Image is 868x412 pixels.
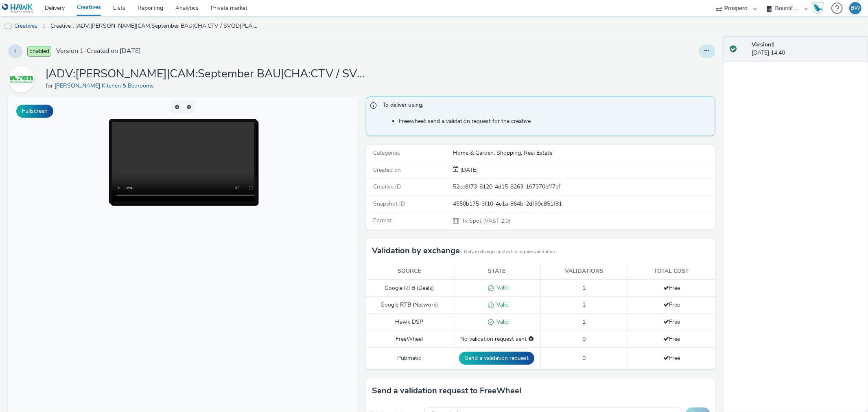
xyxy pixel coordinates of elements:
[373,149,400,157] span: Categories
[9,68,33,91] img: Wren Kitchen & Bedrooms
[461,217,510,225] span: Tv Spot (VAST 2.0)
[2,3,33,13] img: undefined Logo
[46,16,263,36] a: Creative : |ADV:[PERSON_NAME]|CAM:September BAU|CHA:CTV / SVOD|PLA:Prospero|INV:Media 16|TEC:N/A|...
[582,354,586,362] span: 0
[464,249,555,255] small: Only exchanges in this list require validation
[459,166,478,174] span: [DATE]
[453,183,714,191] div: 52ee8f73-8120-4d15-8263-167370eff7ef
[366,314,453,331] td: Hawk DSP
[540,263,628,280] th: Validations
[663,318,680,326] span: Free
[372,385,521,397] h3: Send a validation request to FreeWheel
[373,217,391,224] span: Format
[812,2,824,15] img: Hawk Academy
[366,263,453,280] th: Source
[459,352,534,365] button: Send a validation request
[752,41,774,48] strong: Version 1
[663,284,680,292] span: Free
[628,263,715,280] th: Total cost
[529,335,533,343] div: Please select a deal below and click on Send to send a validation request to FreeWheel.
[373,200,405,208] span: Snapshot ID
[372,245,460,257] h3: Validation by exchange
[851,2,860,14] div: BW
[582,318,586,326] span: 1
[27,46,51,57] span: Enabled
[46,82,55,90] span: for
[4,22,12,31] img: tv
[373,183,401,191] span: Creative ID
[8,75,37,83] a: Wren Kitchen & Bedrooms
[366,297,453,314] td: Google RTB (Network)
[494,318,509,326] span: Valid
[494,301,509,309] span: Valid
[582,301,586,309] span: 1
[366,348,453,369] td: Pubmatic
[663,354,680,362] span: Free
[663,335,680,343] span: Free
[457,335,536,343] div: No validation request sent
[494,284,509,291] span: Valid
[582,284,586,292] span: 1
[453,263,540,280] th: State
[582,335,586,343] span: 0
[663,301,680,309] span: Free
[55,82,157,90] a: [PERSON_NAME] Kitchen & Bedrooms
[453,149,714,157] div: Home & Garden, Shopping, Real Estate
[366,331,453,347] td: FreeWheel
[56,46,141,56] span: Version 1 - Created on [DATE]
[812,2,827,15] a: Hawk Academy
[366,280,453,297] td: Google RTB (Deals)
[453,200,714,208] div: 4550b175-3f10-4e1a-864b-2df90c851f81
[383,101,707,112] span: To deliver using:
[46,66,371,82] h1: |ADV:[PERSON_NAME]|CAM:September BAU|CHA:CTV / SVOD|PLA:Prospero|INV:Media 16|TEC:N/A|PHA:|OBJ:Aw...
[399,117,711,125] li: Freewheel: send a validation request for the creative
[373,166,401,174] span: Created on
[752,41,861,57] div: [DATE] 14:40
[16,105,53,118] button: Fullscreen
[459,166,478,174] div: Creation 29 August 2025, 14:40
